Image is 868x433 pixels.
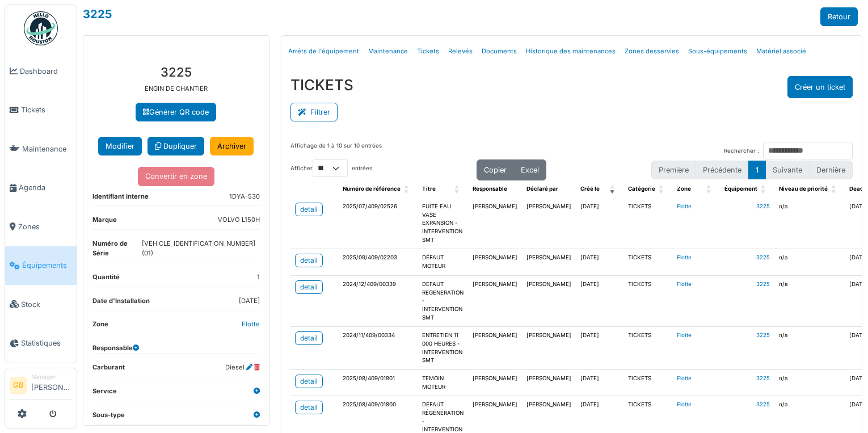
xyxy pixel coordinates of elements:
a: Maintenance [364,38,412,65]
td: n/a [774,327,845,370]
a: Flotte [677,375,692,381]
dt: Zone [92,320,108,334]
td: [PERSON_NAME] [522,327,576,370]
dt: Service [92,386,117,401]
td: [PERSON_NAME] [522,249,576,275]
span: Numéro de référence [343,186,401,192]
dt: Sous-type [92,410,125,424]
dt: Marque [92,215,117,229]
td: [DATE] [576,198,623,249]
span: Titre [422,186,436,192]
span: Équipement [724,186,757,192]
td: [DATE] [576,370,623,396]
dt: Quantité [92,272,120,287]
span: Catégorie: Activate to sort [659,180,665,198]
a: Générer QR code [136,103,216,121]
nav: pagination [651,161,853,179]
td: [PERSON_NAME] [522,370,576,396]
div: Affichage de 1 à 10 sur 10 entrées [290,142,382,159]
a: Relevés [444,38,477,65]
h3: 3225 [92,65,260,79]
a: 3225 [756,332,770,338]
span: Zone: Activate to sort [706,180,713,198]
a: detail [295,203,323,216]
span: Titre: Activate to sort [454,180,461,198]
a: Tickets [5,91,77,130]
label: Afficher entrées [290,159,372,177]
span: Dashboard [20,66,72,77]
span: Zone [677,186,691,192]
td: [DATE] [576,249,623,275]
td: [PERSON_NAME] [522,275,576,326]
td: [PERSON_NAME] [468,275,522,326]
span: Tickets [21,104,72,115]
a: Flotte [677,332,692,338]
a: Stock [5,285,77,324]
span: Catégorie [628,186,655,192]
span: Maintenance [22,144,72,154]
td: n/a [774,198,845,249]
dt: Date d'Installation [92,296,150,310]
dd: 1 [257,272,260,282]
li: GB [10,377,27,394]
td: n/a [774,370,845,396]
li: [PERSON_NAME] [31,373,72,397]
td: [PERSON_NAME] [468,198,522,249]
td: [PERSON_NAME] [522,198,576,249]
div: detail [300,255,318,266]
a: Agenda [5,169,77,208]
td: [DATE] [576,327,623,370]
dt: Identifiant interne [92,192,149,206]
span: Statistiques [21,338,72,348]
a: Équipements [5,246,77,285]
button: Créer un ticket [787,76,853,98]
span: Équipement: Activate to sort [761,180,768,198]
a: Flotte [677,281,692,287]
dt: Carburant [92,363,125,377]
div: detail [300,333,318,343]
dt: Responsable [92,343,139,353]
a: detail [295,280,323,294]
dd: 1DYA-530 [229,192,260,201]
span: Niveau de priorité: Activate to sort [831,180,838,198]
button: Excel [513,159,546,180]
a: detail [295,375,323,388]
span: Zones [18,221,72,232]
button: 1 [748,161,766,179]
div: detail [300,402,318,413]
a: Maintenance [5,129,77,169]
a: 3225 [756,375,770,381]
dd: VOLVO L150H [218,215,260,225]
p: ENGIN DE CHANTIER [92,84,260,94]
span: Créé le [580,186,600,192]
button: Copier [477,159,514,180]
a: Arrêts de l'équipement [284,38,364,65]
div: Manager [31,373,72,381]
a: Flotte [677,254,692,260]
div: detail [300,204,318,215]
dt: Numéro de Série [92,239,142,263]
td: DEFAUT REGENERATION - INTERVENTION SMT [418,275,468,326]
a: Tickets [412,38,444,65]
a: Zones desservies [620,38,684,65]
a: Archiver [210,137,254,155]
a: Documents [477,38,521,65]
a: 3225 [756,203,770,209]
dd: Diesel [225,363,260,372]
span: Équipements [22,260,72,271]
td: [PERSON_NAME] [468,249,522,275]
td: n/a [774,249,845,275]
td: 2024/12/409/00339 [338,275,418,326]
td: [PERSON_NAME] [468,327,522,370]
td: 2025/07/409/02526 [338,198,418,249]
span: Numéro de référence: Activate to sort [404,180,411,198]
td: [DATE] [576,275,623,326]
td: [PERSON_NAME] [468,370,522,396]
td: 2025/08/409/01801 [338,370,418,396]
td: TICKETS [623,275,672,326]
a: detail [295,401,323,414]
a: GB Manager[PERSON_NAME] [10,373,72,400]
a: Dupliquer [148,137,204,155]
a: Flotte [677,401,692,407]
a: Sous-équipements [684,38,752,65]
